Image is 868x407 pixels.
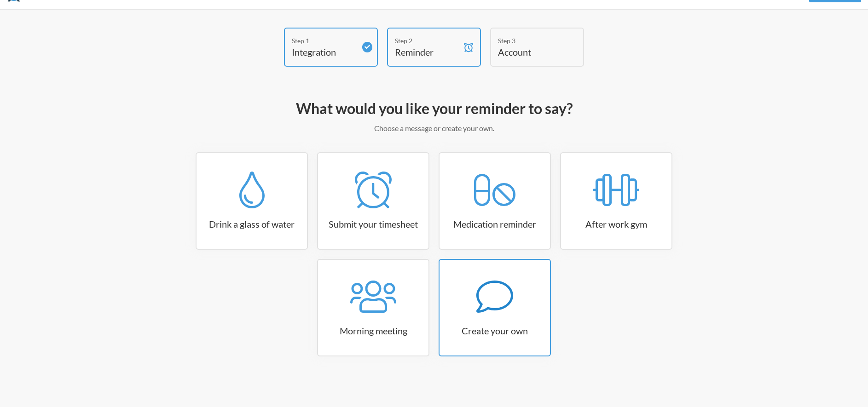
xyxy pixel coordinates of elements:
[440,218,550,230] h3: Medication reminder
[318,218,428,230] h3: Submit your timesheet
[167,99,701,118] h2: What would you like your reminder to say?
[498,46,562,58] h4: Account
[292,36,356,46] div: Step 1
[395,36,459,46] div: Step 2
[561,218,671,230] h3: After work gym
[197,218,307,230] h3: Drink a glass of water
[498,36,562,46] div: Step 3
[395,46,459,58] h4: Reminder
[292,46,356,58] h4: Integration
[318,324,428,337] h3: Morning meeting
[167,123,701,134] p: Choose a message or create your own.
[440,324,550,337] h3: Create your own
